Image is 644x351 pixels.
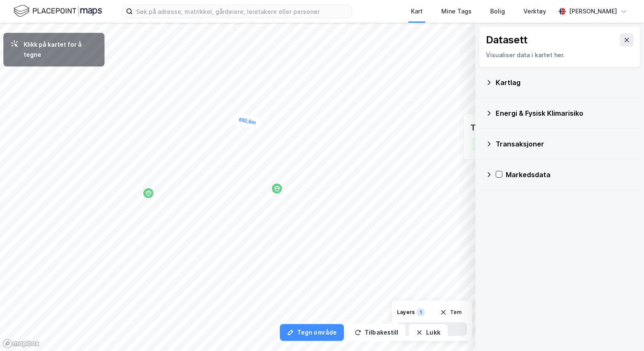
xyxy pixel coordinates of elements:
div: Energi & Fysisk Klimarisiko [496,108,634,118]
div: Klikk på kartet for å tegne [24,40,98,60]
div: Map marker [142,187,155,199]
a: Mapbox homepage [3,339,40,348]
div: Map marker [233,113,262,130]
button: Tøm [435,306,467,319]
input: Søk på adresse, matrikkel, gårdeiere, leietakere eller personer [133,5,352,18]
div: Tags [470,121,491,134]
div: Mine Tags [441,6,472,16]
div: Datasett [486,33,528,47]
div: Map marker [271,182,283,195]
div: [PERSON_NAME] [569,6,617,16]
div: Bolig [490,6,505,16]
img: logo.f888ab2527a4732fd821a326f86c7f29.svg [13,4,102,19]
button: Vis [397,322,467,336]
div: Transaksjoner [496,139,634,149]
div: 1 [416,308,425,316]
div: Kartlag [496,77,634,88]
div: Layers [397,309,415,316]
div: Visualiser data i kartet her. [486,50,633,60]
div: Kart [411,6,423,16]
button: Lukk [409,324,447,341]
button: Tegn område [280,324,344,341]
div: Kontrollprogram for chat [602,311,644,351]
button: Tilbakestill [347,324,405,341]
div: Verktøy [523,6,546,16]
div: Markedsdata [506,170,634,180]
iframe: Chat Widget [602,311,644,351]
